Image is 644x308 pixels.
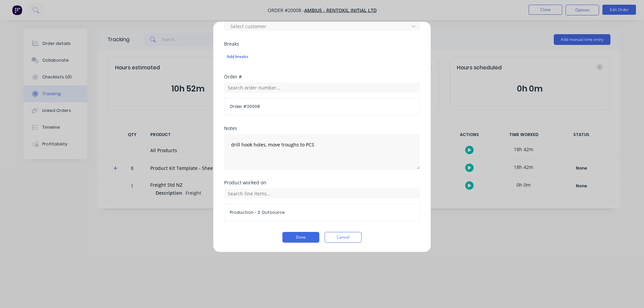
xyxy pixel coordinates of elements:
textarea: drill hook holes, move troughs to PCS [224,134,420,170]
input: Search order number... [224,82,420,93]
span: Order # 20008 [230,104,414,110]
button: Cancel [325,232,362,243]
span: Production - 3. Outsource [230,209,414,215]
div: Breaks [224,42,420,46]
button: Done [282,232,319,243]
div: Add breaks [227,52,417,61]
div: Product worked on [224,180,420,185]
input: Search line items... [224,188,420,198]
div: Notes [224,126,420,131]
div: Order # [224,74,420,79]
